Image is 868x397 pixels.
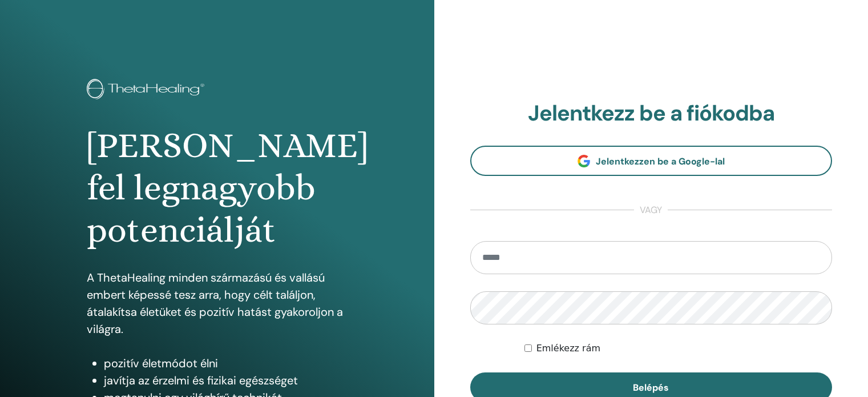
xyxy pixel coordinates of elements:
[470,101,833,127] h2: Jelentkezz be a fiókodba
[633,382,669,394] span: Belépés
[536,342,600,355] label: Emlékezz rám
[470,146,833,176] a: Jelentkezzen be a Google-lal
[596,155,725,167] span: Jelentkezzen be a Google-lal
[87,269,348,338] p: A ThetaHealing minden származású és vallású embert képessé tesz arra, hogy célt találjon, átalakí...
[524,342,832,355] div: Keep me authenticated indefinitely or until I manually logout
[634,203,668,217] span: vagy
[104,372,348,389] li: javítja az érzelmi és fizikai egészséget
[104,355,348,372] li: pozitív életmódot élni
[87,125,348,252] h1: [PERSON_NAME] fel legnagyobb potenciálját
